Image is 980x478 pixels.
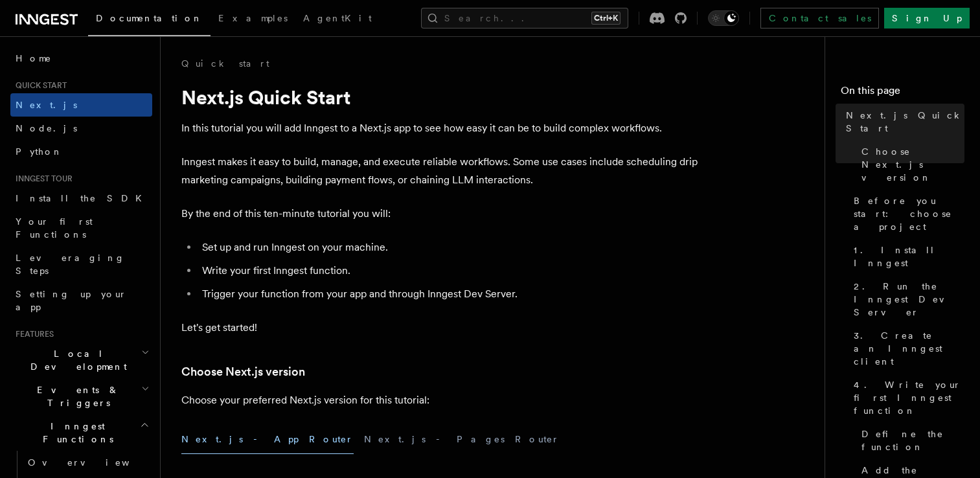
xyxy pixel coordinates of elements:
[10,420,140,446] span: Inngest Functions
[16,52,52,65] span: Home
[854,378,964,417] span: 4. Write your first Inngest function
[181,391,700,409] p: Choose your preferred Next.js version for this tutorial:
[10,342,152,378] button: Local Development
[364,425,560,454] button: Next.js - Pages Router
[303,13,372,23] span: AgentKit
[10,117,152,140] a: Node.js
[591,12,621,25] kbd: Ctrl+K
[181,319,700,337] p: Let's get started!
[849,189,964,238] a: Before you start: choose a project
[181,425,354,454] button: Next.js - App Router
[849,238,964,275] a: 1. Install Inngest
[295,4,380,35] a: AgentKit
[16,253,125,276] span: Leveraging Steps
[708,10,739,26] button: Toggle dark mode
[88,4,211,36] a: Documentation
[16,193,150,203] span: Install the SDK
[181,57,269,70] a: Quick start
[10,282,152,319] a: Setting up your app
[884,8,970,28] a: Sign Up
[10,383,141,409] span: Events & Triggers
[28,457,161,468] span: Overview
[16,146,63,157] span: Python
[10,347,141,373] span: Local Development
[861,145,964,184] span: Choose Next.js version
[198,238,700,256] li: Set up and run Inngest on your machine.
[198,262,700,280] li: Write your first Inngest function.
[856,140,964,189] a: Choose Next.js version
[181,153,700,189] p: Inngest makes it easy to build, manage, and execute reliable workflows. Some use cases include sc...
[218,13,288,23] span: Examples
[10,140,152,163] a: Python
[10,47,152,70] a: Home
[846,109,964,135] span: Next.js Quick Start
[16,289,127,312] span: Setting up your app
[10,187,152,210] a: Install the SDK
[181,363,305,381] a: Choose Next.js version
[181,119,700,137] p: In this tutorial you will add Inngest to a Next.js app to see how easy it can be to build complex...
[854,280,964,319] span: 2. Run the Inngest Dev Server
[16,216,93,240] span: Your first Functions
[10,93,152,117] a: Next.js
[181,205,700,223] p: By the end of this ten-minute tutorial you will:
[10,329,54,339] span: Features
[23,451,152,474] a: Overview
[198,285,700,303] li: Trigger your function from your app and through Inngest Dev Server.
[10,210,152,246] a: Your first Functions
[16,123,77,133] span: Node.js
[849,373,964,422] a: 4. Write your first Inngest function
[10,174,73,184] span: Inngest tour
[10,415,152,451] button: Inngest Functions
[421,8,628,28] button: Search...Ctrl+K
[760,8,879,28] a: Contact sales
[10,378,152,415] button: Events & Triggers
[854,329,964,368] span: 3. Create an Inngest client
[841,104,964,140] a: Next.js Quick Start
[16,100,77,110] span: Next.js
[211,4,295,35] a: Examples
[841,83,964,104] h4: On this page
[856,422,964,459] a: Define the function
[181,85,700,109] h1: Next.js Quick Start
[10,246,152,282] a: Leveraging Steps
[849,324,964,373] a: 3. Create an Inngest client
[854,244,964,269] span: 1. Install Inngest
[861,427,964,453] span: Define the function
[849,275,964,324] a: 2. Run the Inngest Dev Server
[10,80,67,91] span: Quick start
[96,13,203,23] span: Documentation
[854,194,964,233] span: Before you start: choose a project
